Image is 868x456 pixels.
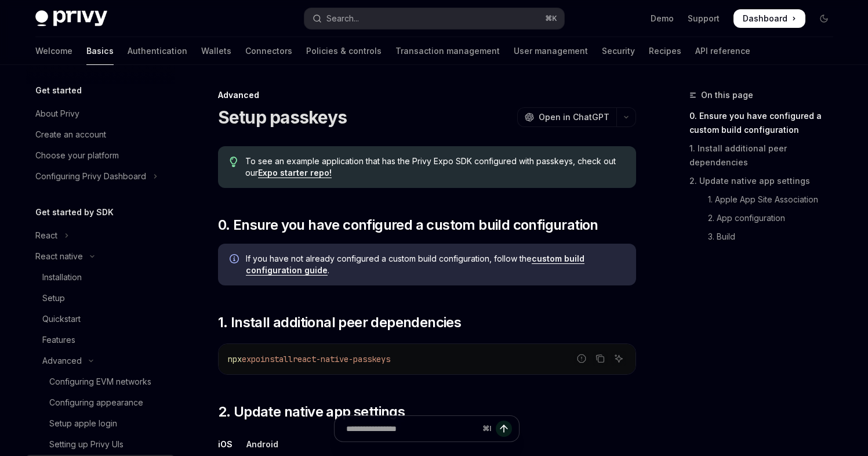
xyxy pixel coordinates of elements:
[743,13,787,24] span: Dashboard
[649,37,681,65] a: Recipes
[218,216,598,234] span: 0. Ensure you have configured a custom build configuration
[42,312,81,326] div: Quickstart
[218,313,462,332] span: 1. Install additional peer dependencies
[304,8,564,29] button: Open search
[49,375,151,389] div: Configuring EVM networks
[245,155,624,179] span: To see an example application that has the Privy Expo SDK configured with passkeys, check out our
[689,139,842,172] a: 1. Install additional peer dependencies
[346,416,478,441] input: Ask a question...
[689,209,842,227] a: 2. App configuration
[218,89,636,101] div: Advanced
[514,37,588,65] a: User management
[42,333,75,347] div: Features
[689,190,842,209] a: 1. Apple App Site Association
[35,169,146,183] div: Configuring Privy Dashboard
[218,403,405,421] span: 2. Update native app settings
[306,37,382,65] a: Policies & controls
[26,309,175,330] a: Quickstart
[688,13,720,24] a: Support
[26,371,175,392] a: Configuring EVM networks
[602,37,635,65] a: Security
[26,434,175,455] a: Setting up Privy UIs
[35,249,83,263] div: React native
[35,84,82,97] h5: Get started
[611,351,626,366] button: Ask AI
[201,37,231,65] a: Wallets
[35,128,106,142] div: Create an account
[26,350,175,371] button: Toggle Advanced section
[26,246,175,267] button: Toggle React native section
[35,149,119,162] div: Choose your platform
[49,396,143,410] div: Configuring appearance
[689,107,842,139] a: 0. Ensure you have configured a custom build configuration
[42,291,65,305] div: Setup
[26,330,175,350] a: Features
[35,10,107,27] img: dark logo
[228,354,242,364] span: npx
[26,103,175,124] a: About Privy
[26,413,175,434] a: Setup apple login
[35,107,79,121] div: About Privy
[260,354,293,364] span: install
[695,37,750,65] a: API reference
[651,13,674,24] a: Demo
[26,145,175,166] a: Choose your platform
[689,227,842,246] a: 3. Build
[395,37,500,65] a: Transaction management
[593,351,608,366] button: Copy the contents from the code block
[733,9,805,28] a: Dashboard
[26,124,175,145] a: Create an account
[574,351,589,366] button: Report incorrect code
[815,9,833,28] button: Toggle dark mode
[26,288,175,309] a: Setup
[701,88,753,102] span: On this page
[326,12,359,26] div: Search...
[26,392,175,413] a: Configuring appearance
[35,229,57,243] div: React
[258,168,332,178] a: Expo starter repo!
[689,172,842,190] a: 2. Update native app settings
[35,37,72,65] a: Welcome
[26,225,175,246] button: Toggle React section
[86,37,114,65] a: Basics
[496,421,512,437] button: Send message
[42,354,82,368] div: Advanced
[42,270,82,284] div: Installation
[49,437,124,451] div: Setting up Privy UIs
[293,354,390,364] span: react-native-passkeys
[242,354,260,364] span: expo
[26,166,175,187] button: Toggle Configuring Privy Dashboard section
[49,417,117,430] div: Setup apple login
[539,111,609,123] span: Open in ChatGPT
[245,37,292,65] a: Connectors
[230,157,238,167] svg: Tip
[246,253,624,276] span: If you have not already configured a custom build configuration, follow the .
[26,267,175,288] a: Installation
[128,37,187,65] a: Authentication
[517,107,616,127] button: Open in ChatGPT
[230,254,241,266] svg: Info
[35,205,114,219] h5: Get started by SDK
[545,14,557,23] span: ⌘ K
[218,107,347,128] h1: Setup passkeys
